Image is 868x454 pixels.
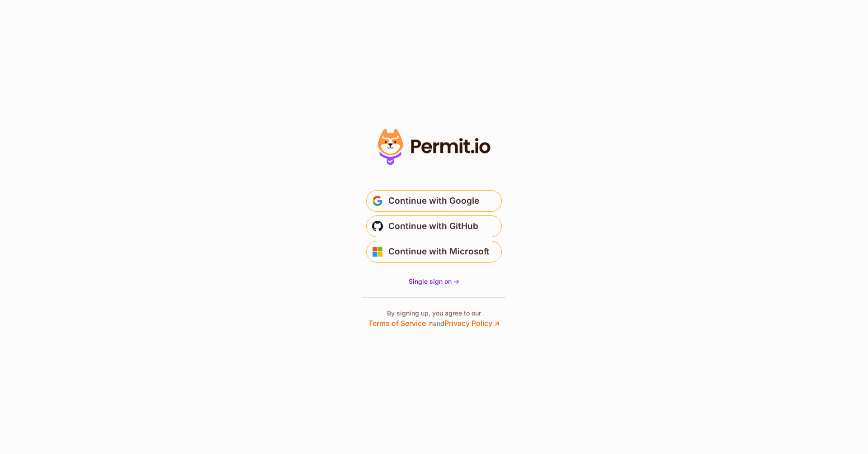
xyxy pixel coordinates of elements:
p: By signing up, you agree to our and [368,309,500,329]
a: Privacy Policy ↗ [444,319,500,328]
button: Continue with GitHub [366,215,502,237]
a: Single sign on -> [409,277,459,286]
span: Single sign on -> [409,277,459,285]
a: Terms of Service ↗ [368,319,433,328]
button: Continue with Microsoft [366,241,502,263]
span: Continue with GitHub [388,219,478,234]
button: Continue with Google [366,190,502,212]
span: Continue with Google [388,194,479,208]
span: Continue with Microsoft [388,244,490,259]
